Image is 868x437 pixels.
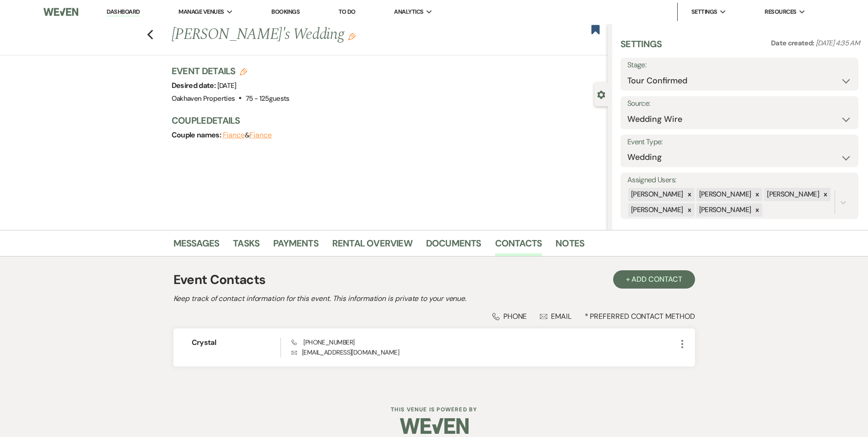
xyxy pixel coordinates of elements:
[696,203,753,217] div: [PERSON_NAME]
[764,188,820,201] div: [PERSON_NAME]
[107,8,140,16] a: Dashboard
[271,8,300,16] a: Bookings
[223,131,272,140] span: &
[540,311,571,321] div: Email
[627,136,852,149] label: Event Type:
[627,174,852,187] label: Assigned Users:
[771,38,816,48] span: Date created:
[291,347,676,357] p: [EMAIL_ADDRESS][DOMAIN_NAME]
[495,236,542,256] a: Contacts
[492,311,527,321] div: Phone
[172,130,223,140] span: Couple names:
[178,7,224,16] span: Manage Venues
[627,59,852,72] label: Stage:
[173,270,266,290] h1: Event Contacts
[172,114,598,127] h3: Couple Details
[233,236,259,256] a: Tasks
[173,311,695,321] div: * Preferred Contact Method
[246,94,290,103] span: 75 - 125 guests
[172,94,235,103] span: Oakhaven Properties
[696,188,753,201] div: [PERSON_NAME]
[217,81,237,90] span: [DATE]
[192,338,281,348] h6: Crystal
[627,97,852,110] label: Source:
[172,24,517,46] h1: [PERSON_NAME]'s Wedding
[628,188,685,201] div: [PERSON_NAME]
[555,236,584,256] a: Notes
[172,65,290,77] h3: Event Details
[43,2,78,22] img: Weven Logo
[339,8,356,16] a: To Do
[816,38,860,48] span: [DATE] 4:35 AM
[332,236,412,256] a: Rental Overview
[426,236,481,256] a: Documents
[691,7,717,16] span: Settings
[173,236,220,256] a: Messages
[172,81,217,90] span: Desired date:
[628,203,685,217] div: [PERSON_NAME]
[173,293,695,304] h2: Keep track of contact information for this event. This information is private to your venue.
[394,7,423,16] span: Analytics
[249,131,272,139] button: Fiance
[348,32,356,40] button: Edit
[597,90,605,98] button: Close lead details
[613,270,695,289] button: + Add Contact
[291,338,354,346] span: [PHONE_NUMBER]
[273,236,318,256] a: Payments
[223,131,245,139] button: Fiance
[765,7,796,16] span: Resources
[620,38,662,58] h3: Settings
